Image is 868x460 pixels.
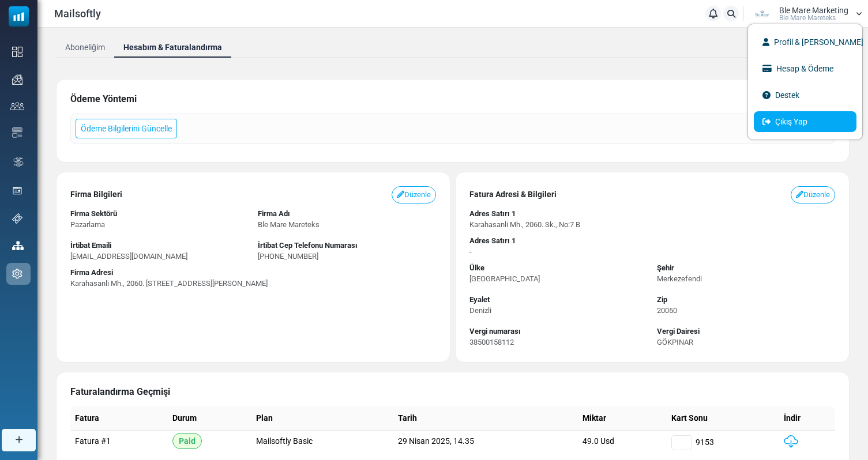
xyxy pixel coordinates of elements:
img: dashboard-icon.svg [12,47,22,57]
a: Çıkış Yap [754,111,856,132]
th: Plan [251,406,394,431]
img: campaigns-icon.png [12,74,22,85]
a: Hesap & Ödeme [754,58,856,79]
span: [GEOGRAPHIC_DATA] [469,274,540,283]
th: Miktar [578,406,667,431]
h6: Faturalandırma Geçmişi [70,386,835,397]
span: Ülke [469,263,484,272]
span: Firma Adı [258,209,290,218]
img: contacts-icon.svg [10,102,24,110]
a: Hesabım & Faturalandırma [114,37,231,58]
th: İndir [779,406,835,431]
a: Düzenle [791,186,835,203]
img: mailsoftly_icon_blue_white.svg [9,6,29,27]
td: Mailsoftly Basic [251,430,394,455]
img: support-icon.svg [12,213,22,224]
a: User Logo Ble Mare Marketing Ble Mare Mareteks [747,5,862,22]
a: Destek [754,85,856,105]
span: 9153 [696,436,714,448]
td: 49.0 Usd [578,430,667,455]
span: Firma Sektörü [70,209,117,218]
span: Eyalet [469,295,490,304]
a: Ödeme Bilgilerini Güncelle [76,119,177,138]
span: Ble Mare Mareteks [779,14,836,21]
th: Durum [168,406,251,431]
a: Profil & [PERSON_NAME] [754,32,856,52]
a: Aboneliğim [56,37,114,58]
img: settings-icon.svg [12,269,22,279]
span: Adres Satırı 1 [469,209,516,218]
img: landing_pages.svg [12,186,22,196]
span: 20050 [657,306,677,315]
span: Şehir [657,263,674,272]
th: Fatura [70,406,168,431]
span: Zip [657,295,667,304]
span: İrtibat Emaili [70,241,111,250]
span: Adres Satırı 1 [469,236,516,245]
a: Düzenle [392,186,436,203]
img: email-templates-icon.svg [12,127,22,138]
span: Vergi numarası [469,327,521,335]
ul: User Logo Ble Mare Marketing Ble Mare Mareteks [747,24,863,140]
th: Tarih [393,406,578,431]
span: Denizli [469,306,491,315]
h6: Ödeme Yöntemi [70,93,835,104]
span: Paid [172,433,202,449]
span: Firma Adresi [70,268,113,277]
span: Firma Bilgileri [70,188,122,201]
span: Fatura Adresi & Bilgileri [469,188,557,201]
th: Kart Sonu [667,406,779,431]
span: [PHONE_NUMBER] [258,252,318,261]
span: [EMAIL_ADDRESS][DOMAIN_NAME] [70,252,187,261]
td: Fatura #1 [70,430,168,455]
span: Karahasanli Mh., 2060. Sk., No:7 B [469,220,580,229]
span: Pazarlama [70,220,105,229]
span: Merkezefendi [657,274,702,283]
span: Mailsoftly [54,6,101,21]
span: İrtibat Cep Telefonu Numarası [258,241,358,250]
span: GÖKPINAR [657,338,693,346]
span: Karahasanli Mh., 2060. [STREET_ADDRESS][PERSON_NAME] [70,279,268,288]
span: Ble Mare Marketing [779,6,848,14]
span: Vergi Dairesi [657,327,700,335]
span: - [469,247,472,256]
span: Ble Mare Mareteks [258,220,320,229]
td: 29 Nisan 2025, 14.35 [393,430,578,455]
img: workflow.svg [12,155,25,168]
img: User Logo [747,5,776,22]
span: 38500158112 [469,338,514,346]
